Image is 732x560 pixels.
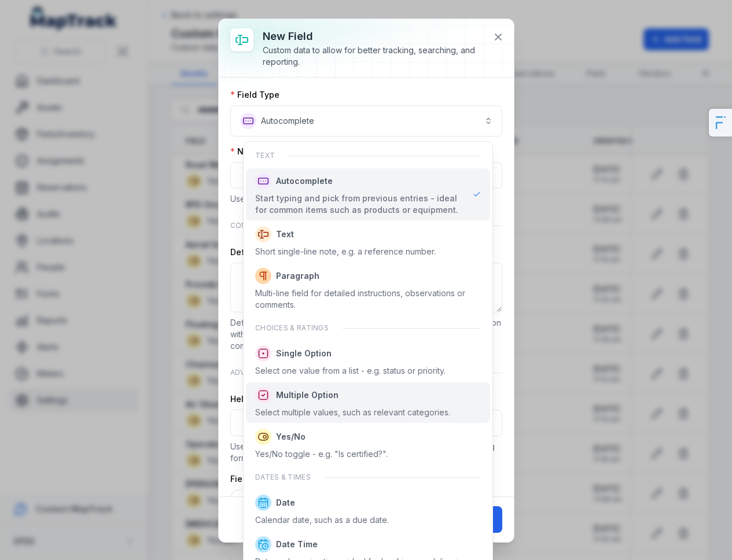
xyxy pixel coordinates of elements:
div: Text [246,144,490,167]
div: Select one value from a list - e.g. status or priority. [255,365,446,377]
span: Multiple Option [276,389,339,401]
button: Autocomplete [230,105,502,137]
span: Single Option [276,348,332,359]
span: Paragraph [276,270,319,282]
span: Date Time [276,539,318,550]
div: Select multiple values, such as relevant categories. [255,407,450,418]
span: Yes/No [276,431,306,443]
span: Date [276,497,295,509]
div: Dates & times [246,466,490,489]
span: Autocomplete [276,175,333,187]
div: Multi-line field for detailed instructions, observations or comments. [255,288,481,311]
div: Choices & ratings [246,316,490,340]
div: Start typing and pick from previous entries - ideal for common items such as products or equipment. [255,193,464,216]
div: Short single-line note, e.g. a reference number. [255,246,436,257]
div: Yes/No toggle - e.g. "Is certified?". [255,448,388,460]
span: Text [276,229,294,240]
div: Calendar date, such as a due date. [255,514,389,526]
